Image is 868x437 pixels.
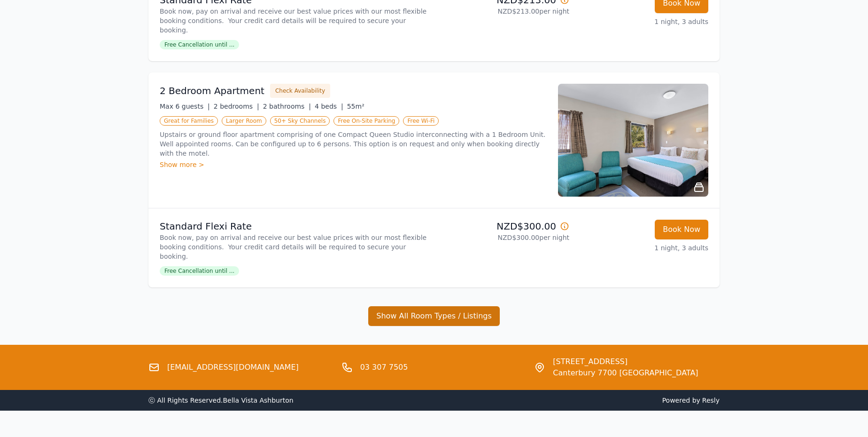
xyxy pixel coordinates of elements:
[160,233,430,261] p: Book now, pay on arrival and receive our best value prices with our most flexible booking conditi...
[160,7,430,35] p: Book now, pay on arrival and receive our best value prices with our most flexible booking conditi...
[368,306,500,326] button: Show All Room Types / Listings
[222,116,266,126] span: Larger Room
[160,160,547,169] div: Show more >
[360,362,408,373] a: 03 307 7505
[160,40,239,49] span: Free Cancellation until ...
[214,103,259,110] span: 2 bedrooms |
[160,84,264,97] h3: 2 Bedroom Apartment
[403,116,439,126] span: Free Wi-Fi
[148,397,294,404] span: ⓒ All Rights Reserved. Bella Vista Ashburton
[553,367,698,379] span: Canterbury 7700 [GEOGRAPHIC_DATA]
[270,84,330,98] button: Check Availability
[702,397,720,404] a: Resly
[333,116,399,126] span: Free On-Site Parking
[655,220,708,239] button: Book Now
[577,243,708,253] p: 1 night, 3 adults
[160,266,239,276] span: Free Cancellation until ...
[160,130,547,158] p: Upstairs or ground floor apartment comprising of one Compact Queen Studio interconnecting with a ...
[438,7,569,16] p: NZD$213.00 per night
[553,356,698,367] span: [STREET_ADDRESS]
[438,233,569,242] p: NZD$300.00 per night
[167,362,299,373] a: [EMAIL_ADDRESS][DOMAIN_NAME]
[438,220,569,233] p: NZD$300.00
[315,103,343,110] span: 4 beds |
[160,103,210,110] span: Max 6 guests |
[438,396,720,405] span: Powered by
[160,220,430,233] p: Standard Flexi Rate
[160,116,218,126] span: Great for Families
[347,103,364,110] span: 55m²
[270,116,330,126] span: 50+ Sky Channels
[577,17,708,26] p: 1 night, 3 adults
[263,103,311,110] span: 2 bathrooms |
